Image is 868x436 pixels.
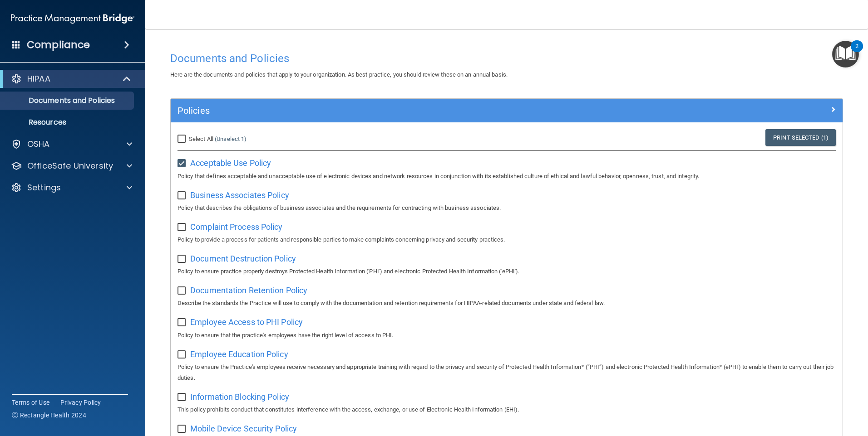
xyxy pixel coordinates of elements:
[178,330,836,341] p: Policy to ensure that the practice's employees have the right level of access to PHI.
[832,41,859,68] button: Open Resource Center, 2 new notifications
[765,129,836,146] a: Print Selected (1)
[855,46,858,58] div: 2
[189,136,213,142] span: Select All
[178,404,836,415] p: This policy prohibits conduct that constitutes interference with the access, exchange, or use of ...
[190,222,282,232] span: Complaint Process Policy
[27,73,50,84] p: HIPAA
[190,190,289,200] span: Business Associates Policy
[11,182,132,193] a: Settings
[11,10,134,28] img: PMB logo
[215,136,247,142] a: (Unselect 1)
[11,73,132,84] a: HIPAA
[178,234,836,245] p: Policy to provide a process for patients and responsible parties to make complaints concerning pr...
[178,203,836,213] p: Policy that describes the obligations of business associates and the requirements for contracting...
[170,53,843,64] h4: Documents and Policies
[170,71,508,78] span: Here are the documents and policies that apply to your organization. As best practice, you should...
[178,136,188,143] input: Select All (Unselect 1)
[190,286,307,295] span: Documentation Retention Policy
[27,160,113,171] p: OfficeSafe University
[190,424,297,433] span: Mobile Device Security Policy
[27,182,61,193] p: Settings
[6,118,130,127] p: Resources
[12,411,86,420] span: Ⓒ Rectangle Health 2024
[178,298,836,309] p: Describe the standards the Practice will use to comply with the documentation and retention requi...
[190,254,296,263] span: Document Destruction Policy
[60,398,101,407] a: Privacy Policy
[11,139,132,150] a: OSHA
[178,103,836,118] a: Policies
[178,171,836,182] p: Policy that defines acceptable and unacceptable use of electronic devices and network resources i...
[6,96,130,105] p: Documents and Policies
[27,139,50,150] p: OSHA
[190,392,289,402] span: Information Blocking Policy
[190,158,271,168] span: Acceptable Use Policy
[178,266,836,277] p: Policy to ensure practice properly destroys Protected Health Information ('PHI') and electronic P...
[27,39,90,51] h4: Compliance
[178,362,836,383] p: Policy to ensure the Practice's employees receive necessary and appropriate training with regard ...
[178,106,668,116] h5: Policies
[12,398,49,407] a: Terms of Use
[190,317,303,327] span: Employee Access to PHI Policy
[11,160,132,171] a: OfficeSafe University
[190,349,288,359] span: Employee Education Policy
[711,372,857,408] iframe: Drift Widget Chat Controller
